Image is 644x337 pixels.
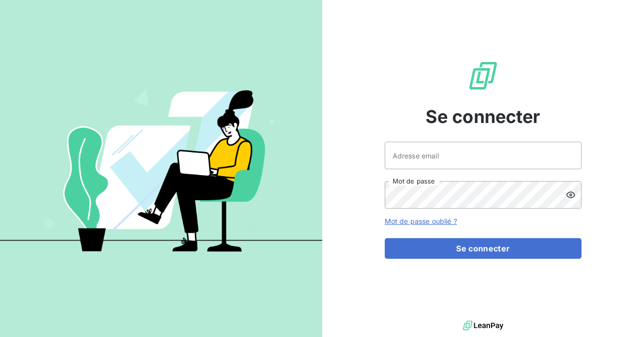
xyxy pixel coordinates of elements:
[463,318,503,333] img: logo
[385,142,582,169] input: placeholder
[467,60,499,92] img: Logo LeanPay
[385,238,582,259] button: Se connecter
[426,103,541,130] span: Se connecter
[385,217,457,225] a: Mot de passe oublié ?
